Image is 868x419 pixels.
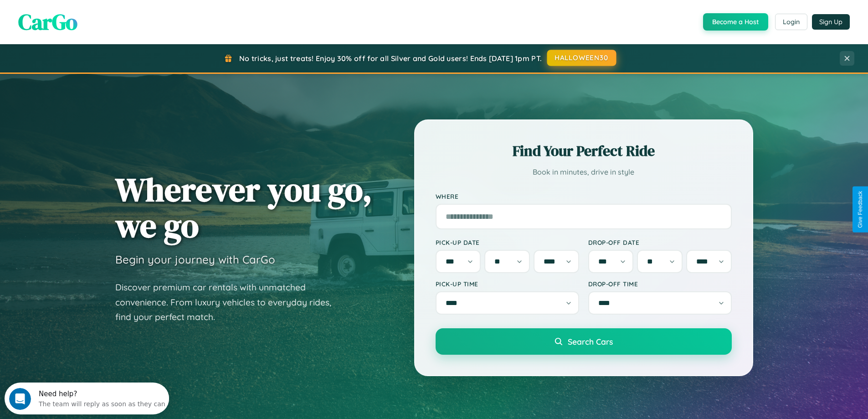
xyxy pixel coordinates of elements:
[588,280,732,288] label: Drop-off Time
[857,191,863,228] div: Give Feedback
[115,171,372,243] h1: Wherever you go, we go
[115,253,275,266] h3: Begin your journey with CarGo
[547,50,616,66] button: HALLOWEEN30
[5,383,169,414] iframe: Intercom live chat discovery launcher
[436,141,732,161] h2: Find Your Perfect Ride
[4,4,169,29] div: Open Intercom Messenger
[9,388,31,410] iframe: Intercom live chat
[812,14,850,30] button: Sign Up
[34,8,161,15] div: Need help?
[34,15,161,25] div: The team will reply as soon as they can
[436,166,732,179] p: Book in minutes, drive in style
[18,7,77,37] span: CarGo
[568,336,613,347] span: Search Cars
[436,280,579,288] label: Pick-up Time
[703,13,768,31] button: Become a Host
[436,192,732,200] label: Where
[239,54,542,63] span: No tricks, just treats! Enjoy 30% off for all Silver and Gold users! Ends [DATE] 1pm PT.
[436,328,732,355] button: Search Cars
[775,14,807,30] button: Login
[115,280,343,325] p: Discover premium car rentals with unmatched convenience. From luxury vehicles to everyday rides, ...
[436,238,579,246] label: Pick-up Date
[588,238,732,246] label: Drop-off Date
